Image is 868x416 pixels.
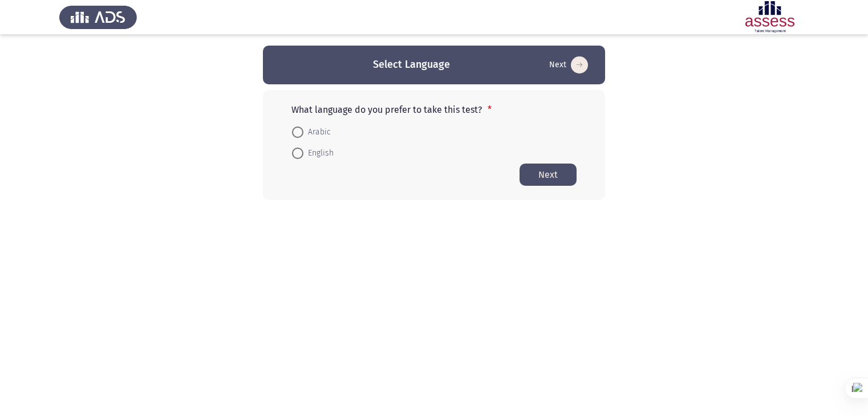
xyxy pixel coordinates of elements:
[291,104,577,115] p: What language do you prefer to take this test?
[546,56,591,74] button: Start assessment
[303,146,334,160] span: English
[303,125,331,139] span: Arabic
[731,1,809,33] img: Assessment logo of Potentiality Assessment
[59,1,137,33] img: Assess Talent Management logo
[373,58,450,72] h3: Select Language
[520,164,577,186] button: Start assessment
